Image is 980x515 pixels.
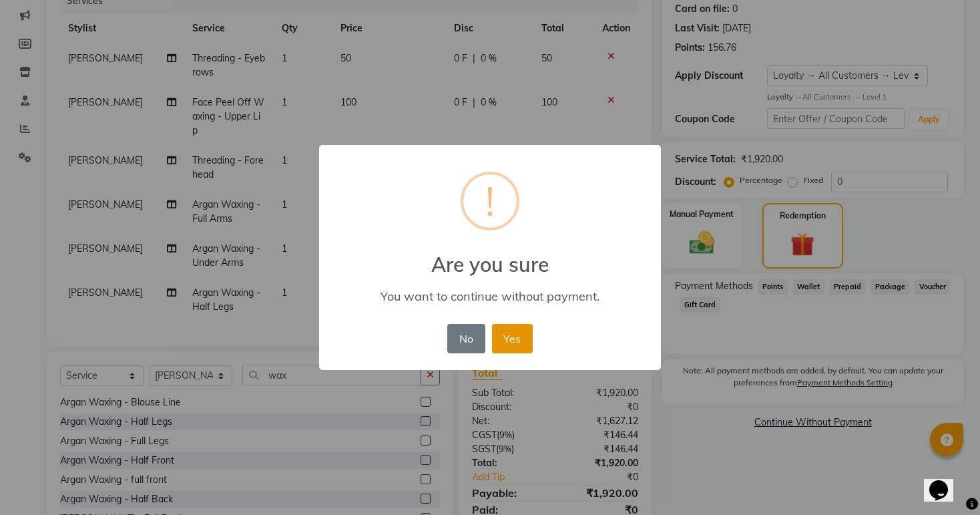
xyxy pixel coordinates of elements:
iframe: chat widget [924,462,967,502]
h2: Are you sure [319,236,661,277]
div: ! [485,174,495,228]
button: No [447,324,485,353]
button: Yes [492,324,533,353]
div: You want to continue without payment. [338,289,642,304]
